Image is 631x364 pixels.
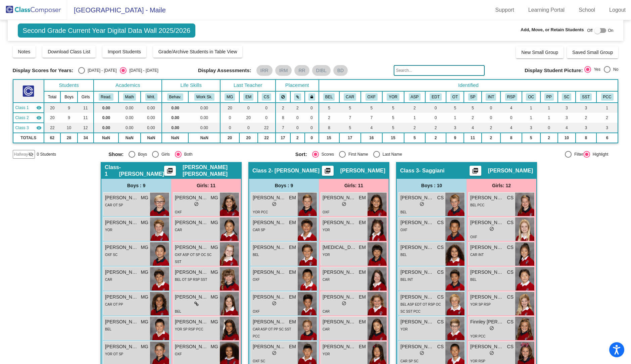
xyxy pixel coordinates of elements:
[141,219,148,226] span: MG
[258,113,276,123] td: 0
[188,103,220,113] td: 0.00
[404,113,425,123] td: 1
[13,113,44,123] td: Erin Moore - Moore
[183,164,238,177] span: [PERSON_NAME] [PERSON_NAME]
[500,123,522,133] td: 4
[482,113,501,123] td: 0
[572,151,583,157] div: Filter
[468,93,478,101] button: SP
[522,103,540,113] td: 1
[319,91,339,103] th: Belmont
[188,133,220,143] td: NaN
[36,105,42,110] mat-icon: visibility
[611,66,618,72] div: No
[162,133,188,143] td: NaN
[85,67,116,73] div: [DATE] - [DATE]
[175,219,208,226] span: [PERSON_NAME]
[127,67,158,73] div: [DATE] - [DATE]
[482,103,501,113] td: 0
[430,93,442,101] button: EDT
[404,133,425,143] td: 5
[382,123,404,133] td: 5
[596,123,618,133] td: 3
[516,46,564,58] button: New Small Group
[60,123,78,133] td: 10
[105,194,139,201] span: [PERSON_NAME]
[253,228,265,232] span: CAR SP
[446,91,464,103] th: Occupational Therapy
[305,113,319,123] td: 0
[159,151,170,157] div: Girls
[576,133,596,143] td: 8
[94,103,118,113] td: 0.00
[162,80,220,91] th: Life Skills
[387,93,399,101] button: YOR
[13,103,44,113] td: Maclay Gallman - Gallman
[562,93,571,101] button: SC
[295,151,307,157] span: Sort:
[276,133,290,143] td: 17
[225,93,235,101] button: MG
[322,166,334,176] button: Print Students Details
[239,133,258,143] td: 20
[188,113,220,123] td: 0.00
[167,93,183,101] button: Behav.
[276,91,290,103] th: Keep away students
[312,65,331,76] mat-chip: DIBL
[198,67,251,73] span: Display Assessments:
[253,210,268,214] span: YOR PCC
[521,27,584,33] span: Add, Move, or Retain Students
[400,167,419,174] span: Class 3
[591,66,600,72] div: Yes
[464,103,481,113] td: 5
[262,93,271,101] button: CS
[361,113,382,123] td: 7
[290,103,305,113] td: 2
[540,133,558,143] td: 2
[526,93,536,101] button: OC
[596,91,618,103] th: Professional Community Child
[94,113,118,123] td: 0.00
[522,123,540,133] td: 3
[420,202,424,206] span: do_not_disturb_alt
[470,166,481,176] button: Print Students Details
[604,5,631,15] a: Logout
[153,46,243,58] button: Grade/Archive Students in Table View
[94,133,118,143] td: NaN
[44,80,94,91] th: Students
[290,123,305,133] td: 0
[425,123,446,133] td: 2
[467,179,536,192] div: Girls: 12
[540,91,558,103] th: Peer Pal
[166,167,174,177] mat-icon: picture_as_pdf
[404,91,425,103] th: Academic Support Plan
[361,133,382,143] td: 16
[94,80,162,91] th: Academics
[446,113,464,123] td: 1
[220,103,239,113] td: 20
[425,103,446,113] td: 0
[319,103,339,113] td: 5
[102,46,146,58] button: Import Students
[44,133,60,143] td: 62
[145,93,157,101] button: Writ.
[558,103,576,113] td: 3
[210,219,218,226] span: MG
[305,103,319,113] td: 0
[305,123,319,133] td: 0
[558,133,576,143] td: 10
[239,123,258,133] td: 0
[164,166,176,176] button: Print Students Details
[361,91,382,103] th: Oxford
[522,91,540,103] th: Outside Counseling
[15,125,29,131] span: Class 3
[567,46,618,58] button: Saved Small Group
[558,91,576,103] th: Scottie Circle
[220,91,239,103] th: Maclay Gallman
[507,219,514,226] span: CS
[425,91,446,103] th: Educational Therapy
[596,113,618,123] td: 2
[44,113,60,123] td: 20
[290,133,305,143] td: 2
[258,123,276,133] td: 22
